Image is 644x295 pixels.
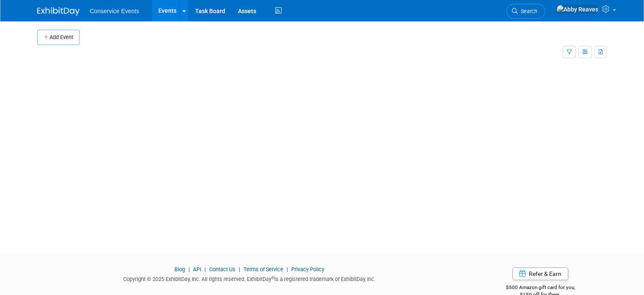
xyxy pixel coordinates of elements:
[37,30,80,45] button: Add Event
[512,267,568,280] a: Refer & Earn
[271,275,274,280] sup: ®
[209,266,235,273] a: Contact Us
[243,266,283,273] a: Terms of Service
[518,8,537,14] span: Search
[202,266,208,273] span: |
[37,273,461,283] div: Copyright © 2025 ExhibitDay, Inc. All rights reserved. ExhibitDay is a registered trademark of Ex...
[285,266,290,273] span: |
[506,4,545,19] a: Search
[193,266,201,273] a: API
[237,266,242,273] span: |
[174,266,185,273] a: Blog
[556,5,599,14] img: Abby Reaves
[90,8,139,14] span: Conservice Events
[37,7,80,16] img: ExhibitDay
[291,266,324,273] a: Privacy Policy
[186,266,192,273] span: |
